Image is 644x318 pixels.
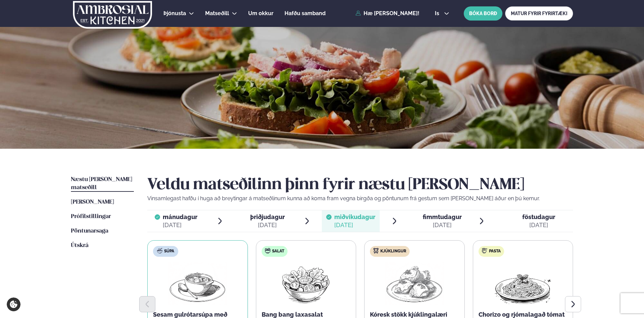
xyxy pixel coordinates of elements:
a: Næstu [PERSON_NAME] matseðill [71,176,134,192]
img: Spagetti.png [493,262,553,305]
span: Um okkur [248,10,273,16]
a: MATUR FYRIR FYRIRTÆKI [505,6,573,21]
a: [PERSON_NAME] [71,198,114,206]
img: soup.svg [157,248,162,253]
span: Útskrá [71,243,88,248]
span: Kjúklingur [380,249,406,254]
img: Soup.png [168,262,227,305]
a: Hæ [PERSON_NAME]! [355,10,419,16]
img: Salad.png [276,262,336,305]
div: [DATE] [423,221,462,229]
a: Hafðu samband [285,9,326,17]
span: Matseðill [205,10,229,16]
span: Næstu [PERSON_NAME] matseðill [71,177,132,190]
a: Matseðill [205,9,229,17]
h2: Veldu matseðilinn þinn fyrir næstu [PERSON_NAME] [147,176,573,195]
a: Prófílstillingar [71,213,111,221]
button: BÓKA BORÐ [464,6,502,21]
span: Hafðu samband [285,10,326,16]
p: Vinsamlegast hafðu í huga að breytingar á matseðlinum kunna að koma fram vegna birgða og pöntunum... [147,195,573,203]
a: Útskrá [71,242,88,250]
span: Pöntunarsaga [71,228,108,234]
span: fimmtudagur [423,213,462,220]
span: Þjónusta [163,10,186,16]
button: Next slide [565,296,581,312]
div: [DATE] [334,221,375,229]
span: is [435,11,441,16]
a: Cookie settings [7,297,21,311]
a: Pöntunarsaga [71,227,108,235]
span: Prófílstillingar [71,214,111,219]
img: Chicken-thighs.png [385,262,444,305]
span: Salat [272,249,284,254]
button: Previous slide [139,296,155,312]
img: chicken.svg [373,248,379,253]
span: Súpa [164,249,174,254]
span: miðvikudagur [334,213,375,220]
a: Um okkur [248,9,273,17]
span: mánudagur [163,213,197,220]
img: logo [72,1,153,29]
span: Pasta [489,249,501,254]
img: salad.svg [265,248,270,253]
span: föstudagur [522,213,555,220]
img: pasta.svg [482,248,487,253]
div: [DATE] [163,221,197,229]
span: [PERSON_NAME] [71,199,114,205]
div: [DATE] [522,221,555,229]
span: þriðjudagur [250,213,285,220]
a: Þjónusta [163,9,186,17]
button: is [429,11,455,16]
div: [DATE] [250,221,285,229]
